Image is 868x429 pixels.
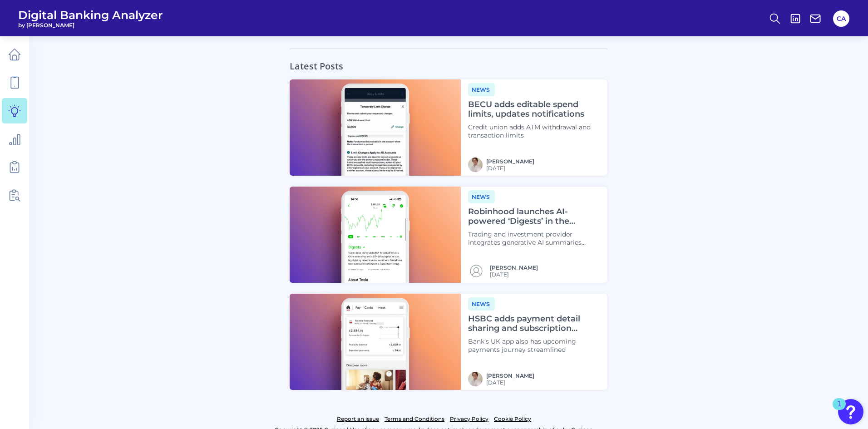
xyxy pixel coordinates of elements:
[486,379,534,386] span: [DATE]
[290,49,343,72] h2: Latest Posts
[486,372,534,379] a: [PERSON_NAME]
[468,192,495,201] a: News
[468,337,600,354] p: Bank’s UK app also has upcoming payments journey streamlined
[385,414,444,424] a: Terms and Conditions
[468,100,600,119] h4: BECU adds editable spend limits, updates notifications
[18,8,163,22] span: Digital Banking Analyzer
[468,299,495,308] a: News
[468,190,495,203] span: News
[494,414,531,424] a: Cookie Policy
[490,271,538,278] span: [DATE]
[468,372,483,386] img: MIchael McCaw
[486,165,534,172] span: [DATE]
[486,158,534,165] a: [PERSON_NAME]
[837,404,841,416] div: 1
[490,264,538,271] a: [PERSON_NAME]
[290,294,461,390] img: News - Phone.png
[468,123,600,139] p: Credit union adds ATM withdrawal and transaction limits
[468,207,600,227] h4: Robinhood launches AI-powered ‘Digests’ in the [GEOGRAPHIC_DATA]
[337,414,379,424] a: Report an issue
[290,187,461,283] img: News - Phone (1).png
[468,158,483,172] img: MIchael McCaw
[468,297,495,311] span: News
[833,10,849,27] button: CA
[450,414,488,424] a: Privacy Policy
[290,79,461,176] img: News - Phone (2).png
[18,22,163,29] span: by [PERSON_NAME]
[468,230,600,247] p: Trading and investment provider integrates generative AI summaries using Cortex
[838,399,863,424] button: Open Resource Center, 1 new notification
[468,85,495,94] a: News
[468,83,495,96] span: News
[468,314,600,334] h4: HSBC adds payment detail sharing and subscription insights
